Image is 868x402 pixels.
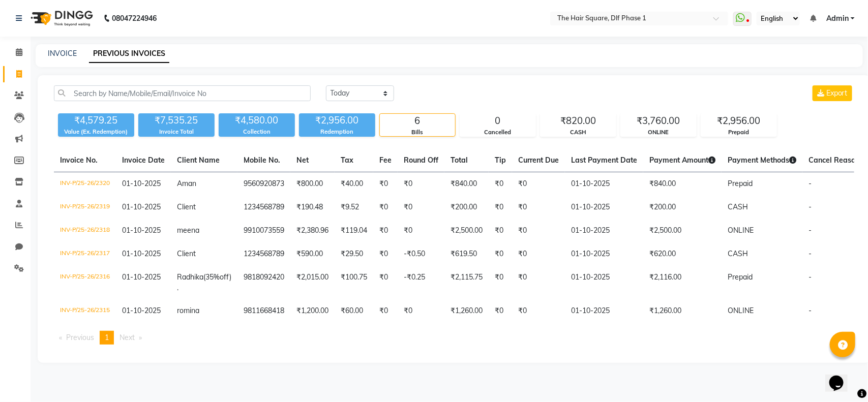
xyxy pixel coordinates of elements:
[512,266,565,299] td: ₹0
[299,113,375,128] div: ₹2,956.00
[379,156,392,165] span: Fee
[701,128,776,137] div: Prepaid
[825,361,858,392] iframe: chat widget
[826,88,848,98] span: Export
[26,4,96,33] img: logo
[122,306,161,315] span: 01-10-2025
[119,333,135,342] span: Next
[58,113,134,128] div: ₹4,579.25
[512,219,565,242] td: ₹0
[512,299,565,323] td: ₹0
[809,226,812,235] span: -
[373,172,398,196] td: ₹0
[237,299,290,323] td: 9811668418
[643,266,722,299] td: ₹2,116.00
[290,266,335,299] td: ₹2,015.00
[335,266,373,299] td: ₹100.75
[398,266,444,299] td: -₹0.25
[122,226,161,235] span: 01-10-2025
[177,179,196,188] span: Aman
[398,299,444,323] td: ₹0
[54,172,116,196] td: INV-P/25-26/2320
[177,272,231,292] span: (35%off) .
[701,114,776,128] div: ₹2,956.00
[290,219,335,242] td: ₹2,380.96
[290,299,335,323] td: ₹1,200.00
[826,13,849,24] span: Admin
[237,242,290,266] td: 1234568789
[444,196,489,219] td: ₹200.00
[621,114,696,128] div: ₹3,760.00
[809,156,859,165] span: Cancel Reason
[237,219,290,242] td: 9910073559
[728,272,753,282] span: Prepaid
[444,299,489,323] td: ₹1,260.00
[54,196,116,219] td: INV-P/25-26/2319
[571,156,637,165] span: Last Payment Date
[518,156,559,165] span: Current Due
[809,249,812,258] span: -
[54,331,854,345] nav: Pagination
[373,219,398,242] td: ₹0
[444,219,489,242] td: ₹2,500.00
[809,306,812,315] span: -
[177,156,220,165] span: Client Name
[512,172,565,196] td: ₹0
[237,266,290,299] td: 9818092420
[219,128,295,136] div: Collection
[290,172,335,196] td: ₹800.00
[122,202,161,211] span: 01-10-2025
[512,196,565,219] td: ₹0
[335,219,373,242] td: ₹119.04
[177,272,203,282] span: Radhika
[489,196,512,219] td: ₹0
[444,242,489,266] td: ₹619.50
[54,219,116,242] td: INV-P/25-26/2318
[813,85,852,101] button: Export
[237,172,290,196] td: 9560920873
[122,179,161,188] span: 01-10-2025
[105,333,109,342] span: 1
[380,114,455,128] div: 6
[177,306,199,315] span: romina
[643,242,722,266] td: ₹620.00
[138,128,215,136] div: Invoice Total
[335,299,373,323] td: ₹60.00
[335,242,373,266] td: ₹29.50
[398,219,444,242] td: ₹0
[290,242,335,266] td: ₹590.00
[565,172,643,196] td: 01-10-2025
[54,85,311,101] input: Search by Name/Mobile/Email/Invoice No
[643,219,722,242] td: ₹2,500.00
[643,172,722,196] td: ₹840.00
[649,156,715,165] span: Payment Amount
[565,219,643,242] td: 01-10-2025
[398,242,444,266] td: -₹0.50
[495,156,506,165] span: Tip
[489,242,512,266] td: ₹0
[89,45,169,63] a: PREVIOUS INVOICES
[380,128,455,137] div: Bills
[177,249,196,258] span: Client
[404,156,438,165] span: Round Off
[112,4,157,33] b: 08047224946
[728,202,748,211] span: CASH
[809,179,812,188] span: -
[489,219,512,242] td: ₹0
[444,266,489,299] td: ₹2,115.75
[809,272,812,282] span: -
[373,242,398,266] td: ₹0
[177,226,199,235] span: meena
[541,128,616,137] div: CASH
[122,156,165,165] span: Invoice Date
[565,196,643,219] td: 01-10-2025
[728,179,753,188] span: Prepaid
[643,299,722,323] td: ₹1,260.00
[460,114,535,128] div: 0
[451,156,468,165] span: Total
[728,249,748,258] span: CASH
[373,299,398,323] td: ₹0
[48,49,77,58] a: INVOICE
[512,242,565,266] td: ₹0
[565,242,643,266] td: 01-10-2025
